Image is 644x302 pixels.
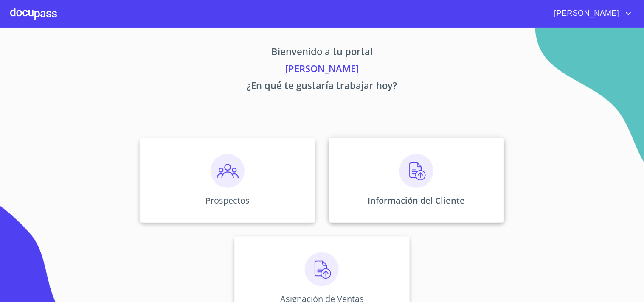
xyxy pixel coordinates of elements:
[211,154,245,188] img: prospectos.png
[305,252,339,286] img: carga.png
[61,45,584,62] p: Bienvenido a tu portal
[61,78,584,95] p: ¿En qué te gustaría trabajar hoy?
[205,195,250,206] p: Prospectos
[61,62,584,78] p: [PERSON_NAME]
[399,154,433,188] img: carga.png
[548,7,624,20] span: [PERSON_NAME]
[548,7,634,20] button: account of current user
[368,195,465,206] p: Información del Cliente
